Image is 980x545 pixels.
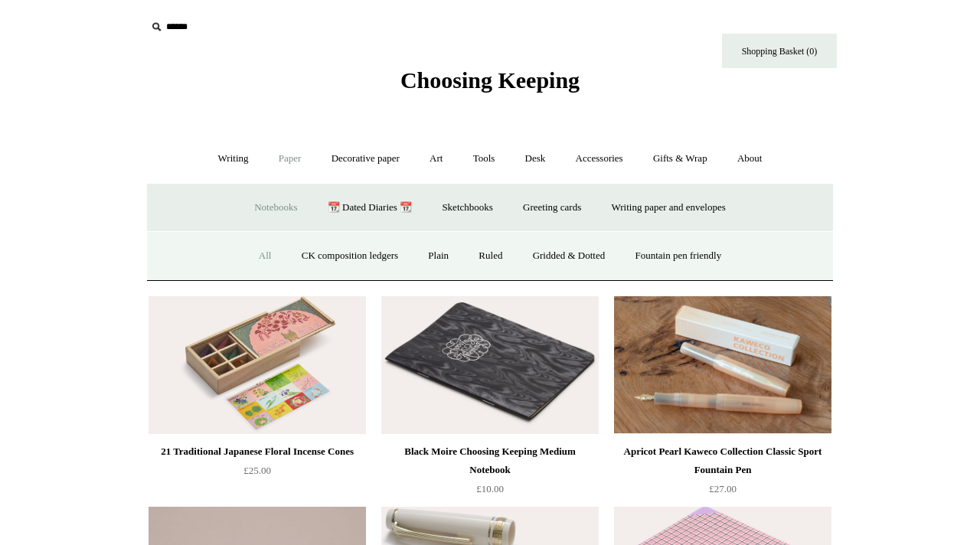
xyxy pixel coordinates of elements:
a: 21 Traditional Japanese Floral Incense Cones 21 Traditional Japanese Floral Incense Cones [149,296,366,434]
a: Shopping Basket (0) [722,34,837,68]
span: £10.00 [476,483,504,494]
div: Black Moire Choosing Keeping Medium Notebook [385,442,595,479]
a: Writing paper and envelopes [598,188,740,228]
a: Writing [204,139,263,179]
a: Apricot Pearl Kaweco Collection Classic Sport Fountain Pen £27.00 [614,442,831,505]
a: All [245,236,286,276]
span: £25.00 [243,465,271,476]
span: Choosing Keeping [400,67,580,93]
a: Fountain pen friendly [622,236,736,276]
a: About [724,139,776,179]
a: 21 Traditional Japanese Floral Incense Cones £25.00 [149,442,366,505]
a: Plain [414,236,462,276]
a: Gifts & Wrap [639,139,721,179]
img: Black Moire Choosing Keeping Medium Notebook [381,296,599,434]
a: Black Moire Choosing Keeping Medium Notebook Black Moire Choosing Keeping Medium Notebook [381,296,599,434]
a: Greeting cards [509,188,595,228]
a: Ruled [465,236,516,276]
div: 21 Traditional Japanese Floral Incense Cones [152,442,362,461]
img: 21 Traditional Japanese Floral Incense Cones [149,296,366,434]
a: Sketchbooks [428,188,506,228]
a: Desk [511,139,560,179]
a: Gridded & Dotted [519,236,619,276]
a: Decorative paper [318,139,413,179]
a: Art [416,139,456,179]
a: Tools [459,139,509,179]
span: £27.00 [709,483,737,494]
a: Black Moire Choosing Keeping Medium Notebook £10.00 [381,442,599,505]
img: Apricot Pearl Kaweco Collection Classic Sport Fountain Pen [614,296,831,434]
a: Choosing Keeping [400,80,580,90]
a: Notebooks [240,188,311,228]
div: Apricot Pearl Kaweco Collection Classic Sport Fountain Pen [618,442,828,479]
a: Paper [265,139,315,179]
a: CK composition ledgers [288,236,412,276]
a: Accessories [562,139,637,179]
a: 📆 Dated Diaries 📆 [314,188,426,228]
a: Apricot Pearl Kaweco Collection Classic Sport Fountain Pen Apricot Pearl Kaweco Collection Classi... [614,296,831,434]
